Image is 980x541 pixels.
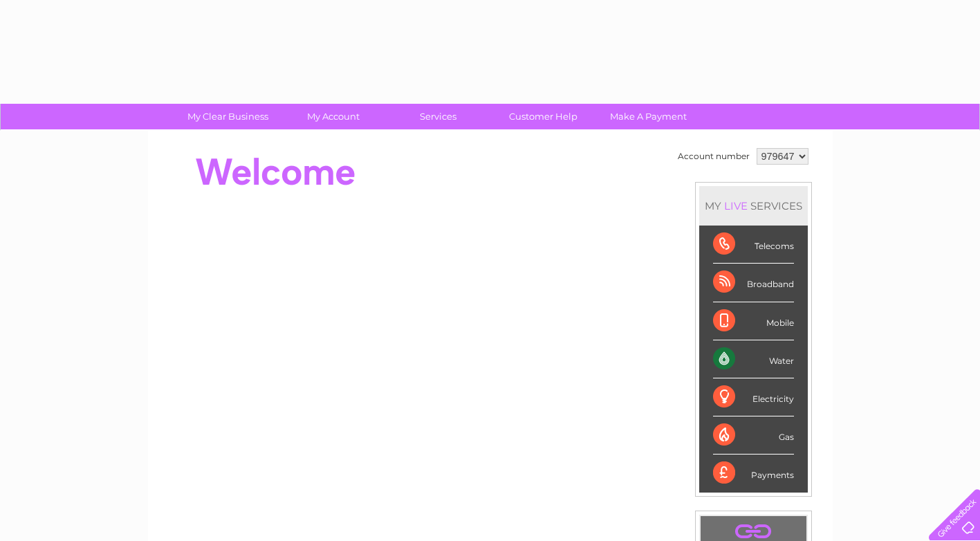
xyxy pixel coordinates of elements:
[721,199,750,212] div: LIVE
[713,378,794,416] div: Electricity
[713,455,794,492] div: Payments
[713,340,794,378] div: Water
[713,226,794,264] div: Telecoms
[381,104,495,129] a: Services
[699,186,808,226] div: MY SERVICES
[713,416,794,455] div: Gas
[486,104,600,129] a: Customer Help
[713,264,794,302] div: Broadband
[591,104,705,129] a: Make A Payment
[171,104,285,129] a: My Clear Business
[674,145,753,168] td: Account number
[713,302,794,340] div: Mobile
[276,104,390,129] a: My Account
